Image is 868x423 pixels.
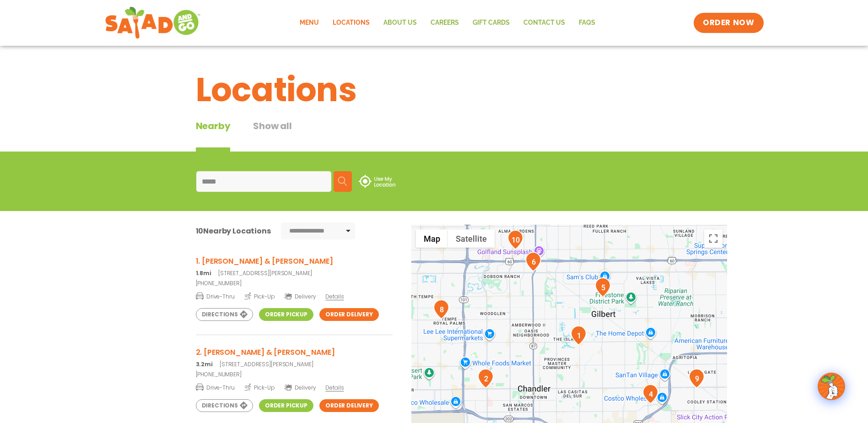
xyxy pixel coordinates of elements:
[196,370,393,379] a: [PHONE_NUMBER]
[703,17,754,28] span: ORDER NOW
[448,229,495,248] button: Show satellite imagery
[325,293,344,300] span: Details
[196,225,271,237] div: Nearby Locations
[196,269,393,277] p: [STREET_ADDRESS][PERSON_NAME]
[196,347,393,369] a: 2. [PERSON_NAME] & [PERSON_NAME] 3.2mi[STREET_ADDRESS][PERSON_NAME]
[424,12,466,33] a: Careers
[284,293,316,301] span: Delivery
[689,369,705,388] div: 9
[196,269,211,277] strong: 1.8mi
[196,289,393,301] a: Drive-Thru Pick-Up Delivery Details
[507,230,523,249] div: 10
[319,399,379,412] a: Order Delivery
[433,299,449,319] div: 8
[196,399,253,412] a: Directions
[196,119,231,152] div: Nearby
[571,325,587,345] div: 1
[196,360,393,369] p: [STREET_ADDRESS][PERSON_NAME]
[293,12,326,33] a: Menu
[244,383,275,392] span: Pick-Up
[704,229,722,248] button: Toggle fullscreen view
[478,369,494,388] div: 2
[196,226,204,236] span: 10
[338,177,347,186] img: search.svg
[196,65,673,114] h1: Locations
[377,12,424,33] a: About Us
[259,308,313,321] a: Order Pickup
[196,279,393,287] a: [PHONE_NUMBER]
[642,384,658,404] div: 4
[196,255,393,277] a: 1. [PERSON_NAME] & [PERSON_NAME] 1.8mi[STREET_ADDRESS][PERSON_NAME]
[105,5,201,41] img: new-SAG-logo-768×292
[694,13,763,33] a: ORDER NOW
[319,308,379,321] a: Order Delivery
[572,12,602,33] a: FAQs
[595,277,611,297] div: 5
[196,308,253,321] a: Directions
[326,12,377,33] a: Locations
[253,119,291,152] button: Show all
[416,229,448,248] button: Show street map
[196,360,213,368] strong: 3.2mi
[284,384,316,392] span: Delivery
[325,384,344,391] span: Details
[196,380,393,392] a: Drive-Thru Pick-Up Delivery Details
[525,252,541,271] div: 6
[196,255,393,267] h3: 1. [PERSON_NAME] & [PERSON_NAME]
[819,374,844,399] img: wpChatIcon
[293,12,602,33] nav: Menu
[359,175,395,188] img: use-location.svg
[196,347,393,358] h3: 2. [PERSON_NAME] & [PERSON_NAME]
[517,12,572,33] a: Contact Us
[196,292,235,301] span: Drive-Thru
[196,383,235,392] span: Drive-Thru
[244,292,275,301] span: Pick-Up
[196,119,315,152] div: Tabbed content
[466,12,517,33] a: GIFT CARDS
[259,399,313,412] a: Order Pickup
